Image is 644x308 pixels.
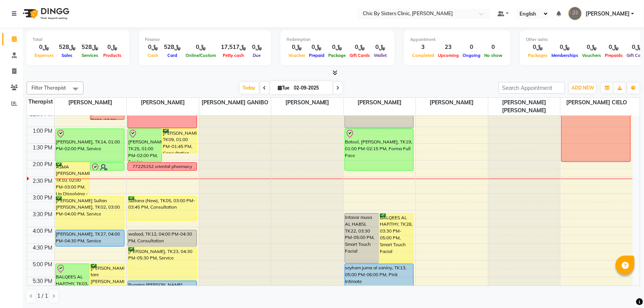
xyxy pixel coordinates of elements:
div: 1:00 PM [31,127,54,135]
div: Ruqaira [PERSON_NAME], TK20, 05:30 PM-06:00 PM, Consultation [128,281,197,297]
div: BALQEES AL HARTHY, TK28, 03:30 PM-05:00 PM, Smart Touch Facial [379,214,413,263]
span: Tue [276,85,292,91]
img: logo [19,3,71,24]
span: Online/Custom [184,53,218,58]
span: Vouchers [580,53,603,58]
div: [PERSON_NAME] tare [PERSON_NAME], TK21, 05:00 PM-06:00 PM, Service [90,264,124,297]
div: Sultana (New), TK05, 03:00 PM-03:45 PM, Consultation [128,196,197,221]
div: ﷼0 [372,43,389,52]
div: 23 [436,43,461,52]
div: ﷼528 [161,43,184,52]
span: [PERSON_NAME] [344,98,416,107]
div: 3 [410,43,436,52]
div: [PERSON_NAME], TK09, 01:00 PM-01:45 PM, Consultation [162,129,196,153]
span: Due [251,53,263,58]
div: ﷼0 [580,43,603,52]
span: [PERSON_NAME] GANIBO [199,98,271,107]
div: ﷼0 [287,43,307,52]
div: 0 [482,43,504,52]
div: seyham juma al saniny, TK13, 05:00 PM-06:00 PM, Pink Intimate [345,264,414,297]
div: BALQEES AL HARTHY, TK03, 05:00 PM-06:00 PM, Exocobio (Exosomes Face) [56,264,90,297]
span: Sales [60,53,75,58]
span: Memberships [550,53,580,58]
span: Cash [146,53,160,58]
div: 2:30 PM [31,177,54,185]
span: Gift Cards [348,53,372,58]
div: Saja [PERSON_NAME] [PERSON_NAME], TK29, 02:00 PM-02:15 PM, Consultation [90,163,124,170]
span: Products [101,53,123,58]
span: [PERSON_NAME] [55,98,127,107]
span: Packages [526,53,550,58]
div: ﷼0 [307,43,326,52]
img: Khulood al adawi [568,7,582,20]
span: Wallet [372,53,389,58]
span: ADD NEW [572,85,594,91]
div: 3:30 PM [31,211,54,218]
span: Voucher [287,53,307,58]
span: Card [165,53,179,58]
div: Batool, [PERSON_NAME], TK19, 01:00 PM-02:15 PM, Forma Full Face [345,129,414,170]
div: Appointment [410,36,504,43]
div: [PERSON_NAME], TK25, 01:00 PM-02:00 PM, Service [128,129,162,162]
div: Finance [145,36,265,43]
div: 5:30 PM [31,277,54,285]
div: 1:30 PM [31,144,54,152]
span: Ongoing [461,53,482,58]
span: Filter Therapist [31,85,66,91]
div: 77225152 oriental pharmacy [132,163,192,170]
div: [PERSON_NAME] Sultan [PERSON_NAME], TK02, 03:00 PM-04:00 PM, Service [56,196,124,229]
div: ﷼0 [348,43,372,52]
input: Search Appointment [499,82,565,94]
div: ﷼0 [33,43,56,52]
span: Prepaid [307,53,326,58]
div: 4:30 PM [31,244,54,252]
div: 4:00 PM [31,227,54,235]
div: intasar musa AL HABSI, TK22, 03:30 PM-05:00 PM, Smart Touch Facial [345,214,379,263]
div: Therapist [27,98,54,106]
div: 2:00 PM [31,160,54,168]
div: ﷼0 [526,43,550,52]
div: ﷼17,517 [218,43,249,52]
div: ﷼0 [101,43,123,52]
div: ﷼0 [249,43,265,52]
div: 5:00 PM [31,261,54,269]
button: ADD NEW [570,83,596,93]
div: waleed, TK12, 04:00 PM-04:30 PM, Consultation [128,230,197,246]
div: ﷼0 [550,43,580,52]
span: [PERSON_NAME] [271,98,343,107]
div: Redemption [287,36,389,43]
div: 3:00 PM [31,194,54,202]
span: [PERSON_NAME] CIELO [561,98,633,107]
span: Petty cash [221,53,246,58]
div: ﷼0 [603,43,625,52]
span: Today [240,82,259,94]
div: [PERSON_NAME], TK27, 04:00 PM-04:30 PM, Service [56,230,124,246]
div: ﷼0 [145,43,161,52]
div: 0 [461,43,482,52]
div: [PERSON_NAME], TK14, 01:00 PM-02:00 PM, Service [56,129,124,162]
div: Total [33,36,123,43]
div: ﷼0 [184,43,218,52]
div: ASMA [PERSON_NAME], TK10, 02:00 PM-03:00 PM, Lip Dissolving - Hyalunoradise [56,163,90,195]
span: No show [482,53,504,58]
div: ﷼528 [79,43,101,52]
span: Completed [410,53,436,58]
span: Upcoming [436,53,461,58]
span: Package [326,53,348,58]
span: Prepaids [603,53,625,58]
div: [PERSON_NAME], TK23, 04:30 PM-05:30 PM, Service [128,247,197,280]
span: [PERSON_NAME] [416,98,488,107]
span: 1 / 1 [37,292,48,300]
input: 2025-09-02 [292,82,330,94]
div: ﷼528 [56,43,79,52]
span: [PERSON_NAME] [127,98,199,107]
div: ﷼0 [326,43,348,52]
span: [PERSON_NAME] [PERSON_NAME] [488,98,561,115]
span: [PERSON_NAME] [586,10,630,18]
span: Expenses [33,53,56,58]
span: Services [80,53,100,58]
